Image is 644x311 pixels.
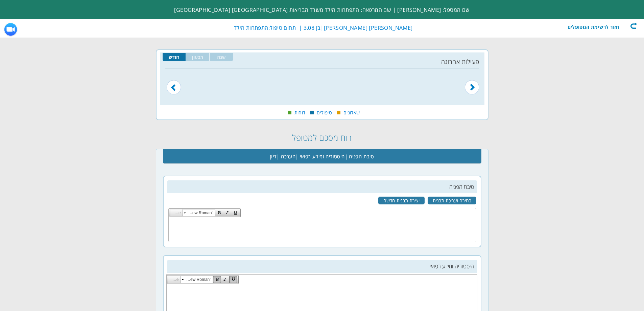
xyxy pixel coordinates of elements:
[163,53,186,61] input: חודש
[156,128,488,147] h2: דוח מסכם למטופל
[343,109,360,116] span: שאלונים
[229,275,237,284] a: Underline
[169,218,476,242] iframe: Rich text editor with ID ctl00_MainContent_ctl03_txt
[183,209,215,217] a: "Times New Roman"
[378,197,425,204] a: יצירת תבנית חדשה
[186,53,209,61] input: רבעון
[172,276,179,283] span: Size
[184,276,211,283] span: "Times New Roman"
[186,209,213,216] span: "Times New Roman"
[221,275,229,284] a: Italic
[324,24,413,31] span: [PERSON_NAME] [PERSON_NAME]
[174,209,181,216] span: Size
[345,150,374,163] span: סיבת הפניה |
[210,53,233,61] input: שנה
[165,22,412,33] div: |
[3,22,18,37] img: ZoomMeetingIcon.png
[167,180,477,193] h2: סיבת הפניה
[213,275,221,284] a: Bold
[317,109,332,116] span: טיפולים
[428,197,476,204] a: בחירה ועריכת תבנית
[295,150,344,163] span: היסטוריה ומידע רפואי |
[464,71,479,95] img: prev
[304,24,321,31] label: בן 3.08
[294,109,306,116] span: דוחות
[174,6,470,14] span: שם המטפל: [PERSON_NAME] | שם המרפאה: התפתחות הילד משרד הבריאות [GEOGRAPHIC_DATA] [GEOGRAPHIC_DATA]
[232,24,302,31] span: | תחום טיפול:
[231,209,239,217] a: Underline
[559,22,637,29] div: חזור לרשימת המטופלים
[167,260,477,273] h2: היסטוריה ומידע רפואי
[277,150,295,163] span: הערכה |
[215,209,223,217] a: Bold
[168,276,181,283] a: Size
[234,24,268,31] label: התפתחות הילד
[166,71,181,95] img: next
[170,209,183,217] a: Size
[181,276,213,283] a: "Times New Roman"
[165,58,479,66] div: פעילות אחרונה
[270,150,277,163] span: דיון
[223,209,231,217] a: Italic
